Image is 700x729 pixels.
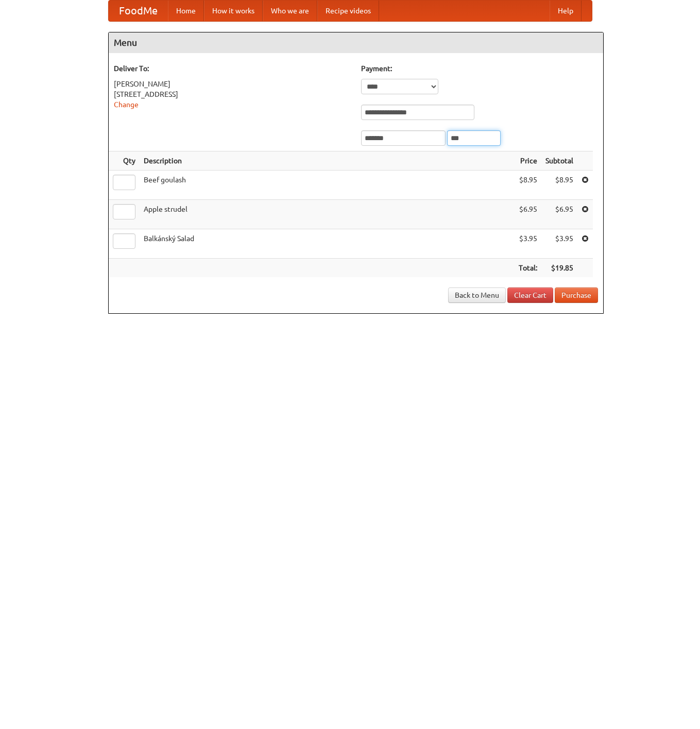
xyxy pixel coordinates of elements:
a: Clear Cart [507,287,553,303]
h4: Menu [109,32,603,53]
a: Recipe videos [317,1,379,21]
td: Balkánský Salad [140,229,515,259]
a: Home [168,1,204,21]
th: $19.85 [541,259,577,278]
a: How it works [204,1,263,21]
td: $6.95 [515,200,541,229]
a: Change [114,100,139,109]
td: $3.95 [541,229,577,259]
th: Description [140,151,515,171]
td: $8.95 [515,171,541,200]
h5: Payment: [361,63,598,74]
th: Subtotal [541,151,577,171]
h5: Deliver To: [114,63,351,74]
div: [PERSON_NAME] [114,79,351,89]
td: $3.95 [515,229,541,259]
td: $6.95 [541,200,577,229]
div: [STREET_ADDRESS] [114,89,351,99]
th: Total: [515,259,541,278]
th: Price [515,151,541,171]
td: $8.95 [541,171,577,200]
td: Apple strudel [140,200,515,229]
a: Who we are [263,1,317,21]
a: Help [550,1,582,21]
a: FoodMe [109,1,168,21]
a: Back to Menu [448,287,506,303]
td: Beef goulash [140,171,515,200]
th: Qty [109,151,140,171]
button: Purchase [555,287,598,303]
